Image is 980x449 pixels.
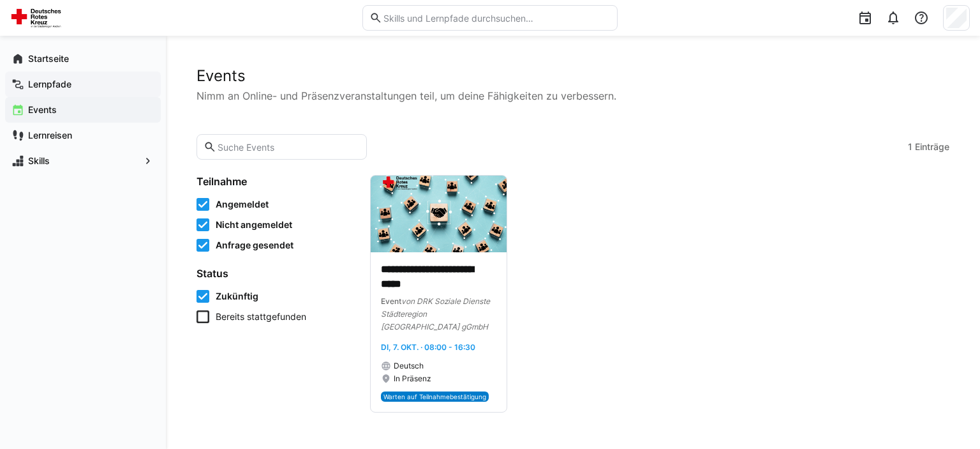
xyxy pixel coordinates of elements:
p: Nimm an Online- und Präsenzveranstaltungen teil, um deine Fähigkeiten zu verbessern. [197,88,949,103]
h2: Events [197,66,949,86]
input: Suche Events [216,141,360,153]
span: Bereits stattgefunden [216,310,306,323]
span: Nicht angemeldet [216,218,292,231]
h4: Status [197,267,355,280]
span: Anfrage gesendet [216,239,293,252]
span: von DRK Soziale Dienste Städteregion [GEOGRAPHIC_DATA] gGmbH [381,296,490,331]
input: Skills und Lernpfade durchsuchen… [382,12,611,24]
span: 1 [908,141,912,153]
span: Event [381,296,401,306]
span: In Präsenz [394,374,431,384]
span: Zukünftig [216,290,258,303]
span: Deutsch [394,361,424,371]
span: Warten auf Teilnahmebestätigung [383,393,486,400]
span: Angemeldet [216,198,269,211]
img: image [371,176,507,252]
span: Di, 7. Okt. · 08:00 - 16:30 [381,342,475,352]
h4: Teilnahme [197,175,355,188]
span: Einträge [915,141,949,153]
